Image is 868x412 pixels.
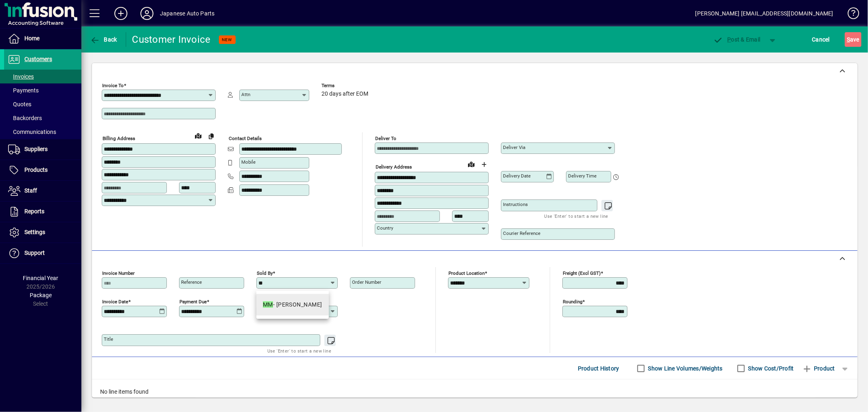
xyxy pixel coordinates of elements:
mat-hint: Use 'Enter' to start a new line [267,346,331,355]
mat-label: Invoice To [102,83,124,88]
span: Home [24,35,39,42]
mat-label: Courier Reference [503,230,540,236]
a: Products [4,160,81,180]
span: Staff [24,187,37,194]
mat-label: Mobile [241,159,256,165]
button: Copy to Delivery address [205,129,218,142]
a: Invoices [4,70,81,83]
mat-label: Invoice number [102,270,135,276]
mat-label: Title [104,336,113,342]
span: ost & Email [713,36,761,43]
div: [PERSON_NAME] [EMAIL_ADDRESS][DOMAIN_NAME] [695,7,833,20]
mat-label: Deliver To [375,136,396,141]
label: Show Cost/Profit [747,364,794,373]
span: Settings [24,229,45,235]
a: Support [4,243,81,263]
span: Terms [321,83,370,88]
span: 20 days after EOM [321,91,368,97]
a: View on map [465,158,478,171]
mat-label: Attn [241,92,250,97]
a: Knowledge Base [842,2,858,28]
span: S [847,36,850,43]
span: Product History [578,362,619,375]
div: No line items found [92,379,857,404]
span: Cancel [812,33,830,46]
button: Add [108,6,134,21]
a: Home [4,28,81,49]
span: Suppliers [24,146,48,152]
div: - [PERSON_NAME] [263,300,322,309]
button: Post & Email [709,32,765,47]
span: Quotes [8,101,31,107]
mat-label: Delivery time [568,173,597,179]
a: Quotes [4,97,81,111]
button: Cancel [810,32,832,47]
a: Settings [4,222,81,243]
span: Backorders [8,115,42,121]
mat-label: Country [377,225,393,231]
button: Back [88,32,119,47]
span: Customers [24,56,52,62]
button: Product History [575,361,623,376]
mat-label: Freight (excl GST) [563,270,601,276]
mat-label: Reference [181,279,202,285]
button: Save [845,32,861,47]
a: Reports [4,202,81,222]
em: MM [263,301,273,308]
div: Japanese Auto Parts [160,7,214,20]
a: Payments [4,83,81,97]
a: View on map [192,129,205,142]
div: Customer Invoice [132,33,211,46]
mat-label: Instructions [503,202,528,207]
span: P [728,36,731,43]
app-page-header-button: Back [81,32,126,47]
mat-label: Sold by [257,270,273,276]
a: Suppliers [4,139,81,160]
span: Support [24,250,45,256]
button: Choose address [478,158,491,171]
mat-label: Rounding [563,299,582,305]
span: Package [30,292,52,298]
button: Product [798,361,839,376]
mat-label: Order number [352,279,381,285]
mat-label: Deliver via [503,145,525,150]
a: Communications [4,125,81,139]
span: Payments [8,87,39,94]
span: Invoices [8,73,34,80]
span: Communications [8,129,56,135]
span: Product [802,362,835,375]
mat-option: MM - MARK MYERS [256,294,328,316]
mat-label: Delivery date [503,173,531,179]
mat-label: Invoice date [102,299,128,305]
span: NEW [222,37,232,42]
span: ave [847,33,859,46]
span: Financial Year [23,275,59,281]
span: Products [24,167,48,173]
label: Show Line Volumes/Weights [647,364,723,373]
span: Reports [24,208,44,215]
button: Profile [134,6,160,21]
a: Backorders [4,111,81,125]
mat-label: Payment due [179,299,207,305]
mat-hint: Use 'Enter' to start a new line [544,211,608,221]
span: Back [90,36,117,43]
mat-label: Product location [448,270,485,276]
a: Staff [4,181,81,201]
